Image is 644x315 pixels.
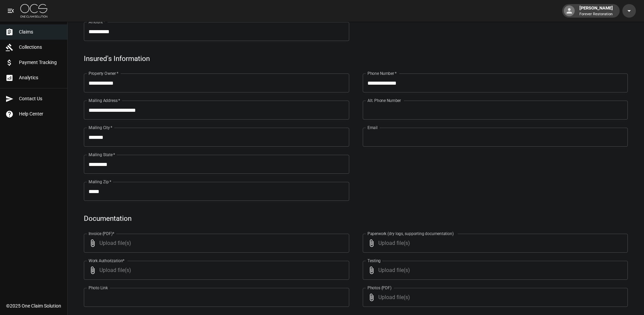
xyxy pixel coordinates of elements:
label: Alt. Phone Number [367,98,401,103]
span: Upload file(s) [99,234,331,253]
label: Mailing City [89,125,113,130]
label: Mailing Zip [89,179,112,185]
span: Contact Us [19,95,62,102]
p: Forever Restoration [579,12,613,17]
label: Amount [89,19,105,25]
span: Claims [19,28,62,36]
span: Upload file(s) [99,261,331,280]
span: Upload file(s) [378,234,610,253]
label: Mailing Address [89,98,120,103]
label: Photos (PDF) [367,285,391,291]
span: Payment Tracking [19,59,62,66]
div: © 2025 One Claim Solution [6,302,61,309]
span: Analytics [19,74,62,81]
label: Property Owner [89,70,119,76]
span: Upload file(s) [378,288,610,307]
span: Help Center [19,110,62,118]
label: Invoice (PDF)* [89,231,115,236]
label: Phone Number [367,70,397,76]
span: Collections [19,44,62,51]
label: Photo Link [89,285,108,291]
button: open drawer [4,4,18,18]
label: Testing [367,258,381,264]
label: Email [367,125,378,130]
label: Work Authorization* [89,258,125,264]
img: ocs-logo-white-transparent.png [20,4,47,18]
label: Mailing State [89,152,115,157]
span: Upload file(s) [378,261,610,280]
label: Paperwork (dry logs, supporting documentation) [367,231,454,236]
div: [PERSON_NAME] [577,5,616,17]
